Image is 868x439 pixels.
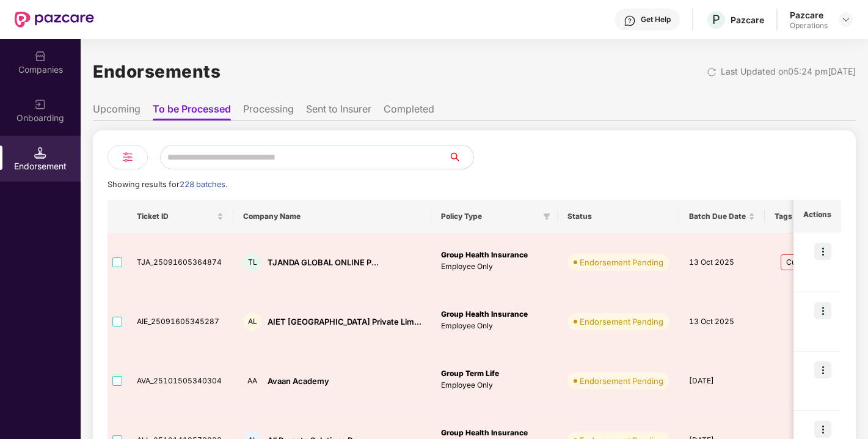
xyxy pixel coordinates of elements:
[34,147,46,159] img: svg+xml;base64,PHN2ZyB3aWR0aD0iMTQuNSIgaGVpZ2h0PSIxNC41IiB2aWV3Qm94PSIwIDAgMTYgMTYiIGZpbGw9Im5vbm...
[127,352,233,411] td: AVA_25101505340304
[243,253,261,271] div: TL
[441,261,548,273] p: Employee Only
[790,9,828,21] div: Pazcare
[441,369,499,378] b: Group Term Life
[127,233,233,292] td: TJA_25091605364874
[679,352,765,411] td: [DATE]
[814,361,831,378] img: icon
[306,103,371,120] li: Sent to Insurer
[180,180,227,189] span: 228 batches.
[108,180,227,189] span: Showing results for
[243,312,261,331] div: AL
[624,15,636,27] img: svg+xml;base64,PHN2ZyBpZD0iSGVscC0zMngzMiIgeG1sbnM9Imh0dHA6Ly93d3cudzMub3JnLzIwMDAvc3ZnIiB3aWR0aD...
[441,309,528,319] b: Group Health Insurance
[580,315,663,328] div: Endorsement Pending
[580,375,663,387] div: Endorsement Pending
[448,145,474,169] button: search
[243,372,261,390] div: AA
[543,213,550,220] span: filter
[441,380,548,391] p: Employee Only
[93,103,140,120] li: Upcoming
[679,200,765,233] th: Batch Due Date
[233,200,431,233] th: Company Name
[689,212,746,221] span: Batch Due Date
[268,316,421,328] div: AIET [GEOGRAPHIC_DATA] Private Lim...
[153,103,231,120] li: To be Processed
[814,302,831,319] img: icon
[731,14,764,26] div: Pazcare
[441,428,528,437] b: Group Health Insurance
[641,15,671,24] div: Get Help
[137,212,214,221] span: Ticket ID
[384,103,434,120] li: Completed
[120,150,135,164] img: svg+xml;base64,PHN2ZyB4bWxucz0iaHR0cDovL3d3dy53My5vcmcvMjAwMC9zdmciIHdpZHRoPSIyNCIgaGVpZ2h0PSIyNC...
[243,103,294,120] li: Processing
[441,320,548,332] p: Employee Only
[721,65,856,78] div: Last Updated on 05:24 pm[DATE]
[790,21,828,31] div: Operations
[712,12,720,27] span: P
[679,292,765,352] td: 13 Oct 2025
[841,15,851,24] img: svg+xml;base64,PHN2ZyBpZD0iRHJvcGRvd24tMzJ4MzIiIHhtbG5zPSJodHRwOi8vd3d3LnczLm9yZy8yMDAwL3N2ZyIgd2...
[541,209,553,224] span: filter
[15,12,94,28] img: New Pazcare Logo
[34,50,46,62] img: svg+xml;base64,PHN2ZyBpZD0iQ29tcGFuaWVzIiB4bWxucz0iaHR0cDovL3d3dy53My5vcmcvMjAwMC9zdmciIHdpZHRoPS...
[814,243,831,260] img: icon
[268,375,329,387] div: Avaan Academy
[441,212,538,221] span: Policy Type
[93,58,221,85] h1: Endorsements
[679,233,765,292] td: 13 Oct 2025
[127,292,233,352] td: AIE_25091605345287
[707,67,717,77] img: svg+xml;base64,PHN2ZyBpZD0iUmVsb2FkLTMyeDMyIiB4bWxucz0iaHR0cDovL3d3dy53My5vcmcvMjAwMC9zdmciIHdpZH...
[268,257,379,268] div: TJANDA GLOBAL ONLINE P...
[441,250,528,259] b: Group Health Insurance
[34,98,46,111] img: svg+xml;base64,PHN2ZyB3aWR0aD0iMjAiIGhlaWdodD0iMjAiIHZpZXdCb3g9IjAgMCAyMCAyMCIgZmlsbD0ibm9uZSIgeG...
[127,200,233,233] th: Ticket ID
[448,152,473,162] span: search
[558,200,679,233] th: Status
[580,256,663,268] div: Endorsement Pending
[781,254,861,270] span: Cumulative Low CD
[814,421,831,438] img: icon
[793,200,841,233] th: Actions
